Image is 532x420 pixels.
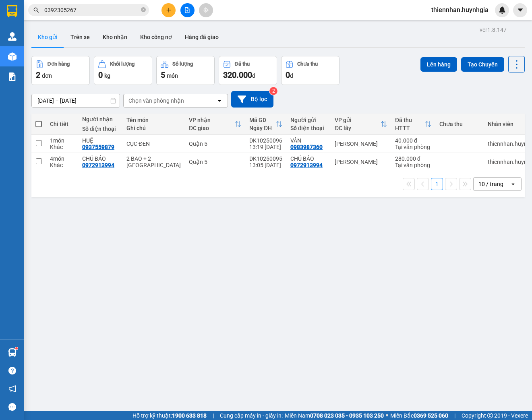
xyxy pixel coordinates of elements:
[178,27,225,47] button: Hàng đã giao
[461,57,504,72] button: Tạo Chuyến
[167,72,178,79] span: món
[290,72,293,79] span: đ
[8,385,16,393] span: notification
[82,137,118,144] div: HUỆ
[161,3,176,17] button: plus
[31,56,90,85] button: Đơn hàng2đơn
[134,27,178,47] button: Kho công nợ
[189,125,235,131] div: ĐC giao
[231,91,273,108] button: Bộ lọc
[33,7,39,13] span: search
[64,27,96,47] button: Trên xe
[252,72,255,79] span: đ
[104,72,110,79] span: kg
[213,411,214,420] span: |
[285,411,384,420] span: Miền Nam
[249,144,282,150] div: 13:19 [DATE]
[297,61,318,67] div: Chưa thu
[216,97,223,104] svg: open
[249,155,282,162] div: DK10250095
[8,367,16,374] span: question-circle
[395,125,425,131] div: HTTT
[395,162,431,168] div: Tại văn phòng
[94,56,152,85] button: Khối lượng0kg
[425,5,495,15] span: thiennhan.huynhgia
[420,57,457,72] button: Lên hàng
[126,141,181,147] div: CỤC ĐEN
[290,162,323,168] div: 0972913994
[126,117,181,123] div: Tên món
[110,61,135,67] div: Khối lượng
[96,27,134,47] button: Kho nhận
[386,414,388,417] span: ⚪️
[185,114,245,135] th: Toggle SortBy
[7,5,17,17] img: logo-vxr
[249,137,282,144] div: DK10250096
[189,117,235,123] div: VP nhận
[290,125,327,131] div: Số điện thoại
[132,411,207,420] span: Hỗ trợ kỹ thuật:
[454,411,455,420] span: |
[395,137,431,144] div: 40.000 đ
[31,27,64,47] button: Kho gửi
[32,94,120,107] input: Select a date range.
[166,7,172,13] span: plus
[414,412,448,419] strong: 0369 525 060
[161,70,165,80] span: 5
[290,137,327,144] div: VÂN
[50,137,74,144] div: 1 món
[235,61,250,67] div: Đã thu
[310,412,384,419] strong: 0708 023 035 - 0935 103 250
[15,347,18,350] sup: 1
[331,114,391,135] th: Toggle SortBy
[50,162,74,168] div: Khác
[82,126,118,132] div: Số điện thoại
[8,348,17,357] img: warehouse-icon
[510,181,516,187] svg: open
[8,403,16,411] span: message
[290,144,323,150] div: 0983987360
[203,7,209,13] span: aim
[189,159,241,165] div: Quận 5
[249,162,282,168] div: 13:05 [DATE]
[199,3,213,17] button: aim
[391,114,435,135] th: Toggle SortBy
[220,411,283,420] span: Cung cấp máy in - giấy in:
[395,117,425,123] div: Đã thu
[290,117,327,123] div: Người gửi
[431,178,443,190] button: 1
[82,116,118,122] div: Người nhận
[128,97,184,105] div: Chọn văn phòng nhận
[141,6,146,14] span: close-circle
[245,114,286,135] th: Toggle SortBy
[44,6,139,14] input: Tìm tên, số ĐT hoặc mã đơn
[8,52,17,61] img: warehouse-icon
[223,70,252,80] span: 320.000
[517,6,524,14] span: caret-down
[281,56,339,85] button: Chưa thu0đ
[189,141,241,147] div: Quận 5
[126,125,181,131] div: Ghi chú
[82,144,114,150] div: 0937559879
[48,61,70,67] div: Đơn hàng
[249,117,276,123] div: Mã GD
[290,155,327,162] div: CHÚ BẢO
[50,121,74,127] div: Chi tiết
[499,6,506,14] img: icon-new-feature
[390,411,448,420] span: Miền Bắc
[98,70,103,80] span: 0
[478,180,503,188] div: 10 / trang
[439,121,480,127] div: Chưa thu
[180,3,195,17] button: file-add
[335,141,387,147] div: [PERSON_NAME]
[50,144,74,150] div: Khác
[8,32,17,41] img: warehouse-icon
[126,155,181,168] div: 2 BAO + 2 TX
[249,125,276,131] div: Ngày ĐH
[172,61,193,67] div: Số lượng
[172,412,207,419] strong: 1900 633 818
[156,56,215,85] button: Số lượng5món
[395,144,431,150] div: Tại văn phòng
[219,56,277,85] button: Đã thu320.000đ
[8,72,17,81] img: solution-icon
